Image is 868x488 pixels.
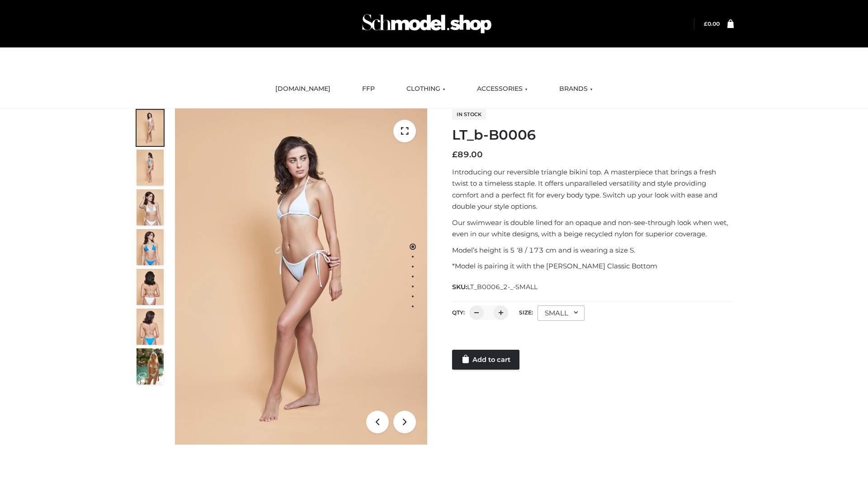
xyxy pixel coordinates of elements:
[552,79,599,99] a: BRANDS
[452,309,465,316] label: QTY:
[452,150,458,160] span: £
[137,150,164,186] img: ArielClassicBikiniTop_CloudNine_AzureSky_OW114ECO_2-scaled.jpg
[137,269,164,305] img: ArielClassicBikiniTop_CloudNine_AzureSky_OW114ECO_7-scaled.jpg
[137,110,164,146] img: ArielClassicBikiniTop_CloudNine_AzureSky_OW114ECO_1-scaled.jpg
[452,217,734,240] p: Our swimwear is double lined for an opaque and non-see-through look when wet, even in our white d...
[355,79,382,99] a: FFP
[137,229,164,265] img: ArielClassicBikiniTop_CloudNine_AzureSky_OW114ECO_4-scaled.jpg
[467,283,538,291] span: LT_B0006_2-_-SMALL
[269,79,337,99] a: [DOMAIN_NAME]
[175,108,427,445] img: ArielClassicBikiniTop_CloudNine_AzureSky_OW114ECO_1
[137,348,164,385] img: Arieltop_CloudNine_AzureSky2.jpg
[704,20,720,27] bdi: 0.00
[400,79,452,99] a: CLOTHING
[359,6,495,42] img: Schmodel Admin 964
[538,305,585,321] div: SMALL
[452,282,538,292] span: SKU:
[452,150,483,160] bdi: 89.00
[452,166,734,212] p: Introducing our reversible triangle bikini top. A masterpiece that brings a fresh twist to a time...
[137,189,164,225] img: ArielClassicBikiniTop_CloudNine_AzureSky_OW114ECO_3-scaled.jpg
[519,309,533,316] label: Size:
[452,244,734,256] p: Model’s height is 5 ‘8 / 173 cm and is wearing a size S.
[452,350,519,370] a: Add to cart
[470,79,534,99] a: ACCESSORIES
[452,109,486,120] span: In stock
[704,20,720,27] a: £0.00
[452,127,734,143] h1: LT_b-B0006
[137,309,164,345] img: ArielClassicBikiniTop_CloudNine_AzureSky_OW114ECO_8-scaled.jpg
[452,260,734,272] p: *Model is pairing it with the [PERSON_NAME] Classic Bottom
[704,20,708,27] span: £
